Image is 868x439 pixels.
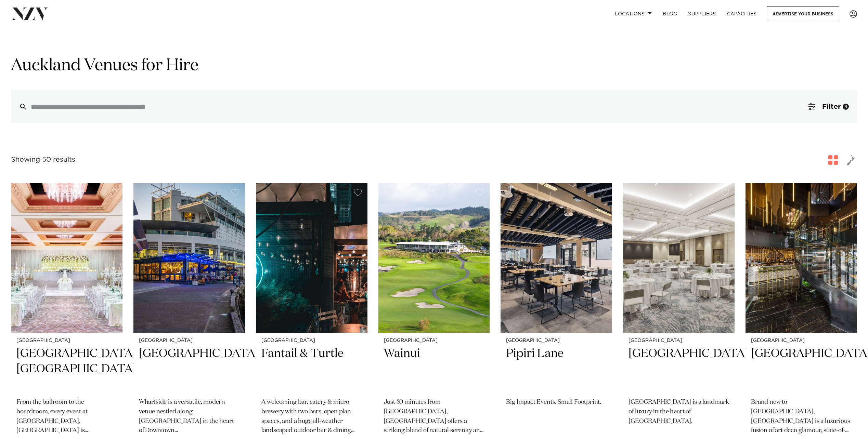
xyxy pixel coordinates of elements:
a: SUPPLIERS [683,6,721,21]
button: Filter4 [800,90,857,123]
small: [GEOGRAPHIC_DATA] [261,338,362,343]
h1: Auckland Venues for Hire [11,55,857,77]
small: [GEOGRAPHIC_DATA] [751,338,852,343]
div: Showing 50 results [11,155,75,165]
small: [GEOGRAPHIC_DATA] [384,338,484,343]
small: [GEOGRAPHIC_DATA] [506,338,607,343]
h2: Wainui [384,346,484,392]
p: [GEOGRAPHIC_DATA] is a landmark of luxury in the heart of [GEOGRAPHIC_DATA]. [629,398,729,426]
a: Advertise your business [767,6,839,21]
img: nzv-logo.png [11,8,48,20]
h2: [GEOGRAPHIC_DATA] [629,346,729,392]
a: Capacities [722,6,762,21]
small: [GEOGRAPHIC_DATA] [139,338,239,343]
a: BLOG [657,6,683,21]
h2: Pipiri Lane [506,346,607,392]
p: Wharfside is a versatile, modern venue nestled along [GEOGRAPHIC_DATA] in the heart of Downtown [... [139,398,239,436]
div: 4 [843,104,849,110]
p: Just 30 minutes from [GEOGRAPHIC_DATA], [GEOGRAPHIC_DATA] offers a striking blend of natural sere... [384,398,484,436]
a: Locations [609,6,657,21]
p: From the ballroom to the boardroom, every event at [GEOGRAPHIC_DATA], [GEOGRAPHIC_DATA] is distin... [16,398,117,436]
small: [GEOGRAPHIC_DATA] [16,338,117,343]
h2: [GEOGRAPHIC_DATA] [139,346,239,392]
p: Big Impact Events. Small Footprint. [506,398,607,407]
h2: [GEOGRAPHIC_DATA], [GEOGRAPHIC_DATA] [16,346,117,392]
h2: Fantail & Turtle [261,346,362,392]
span: Filter [822,103,841,110]
p: Brand new to [GEOGRAPHIC_DATA], [GEOGRAPHIC_DATA] is a luxurious fusion of art deco glamour, stat... [751,398,852,436]
h2: [GEOGRAPHIC_DATA] [751,346,852,392]
p: A welcoming bar, eatery & micro brewery with two bars, open plan spaces, and a huge all-weather l... [261,398,362,436]
small: [GEOGRAPHIC_DATA] [629,338,729,343]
